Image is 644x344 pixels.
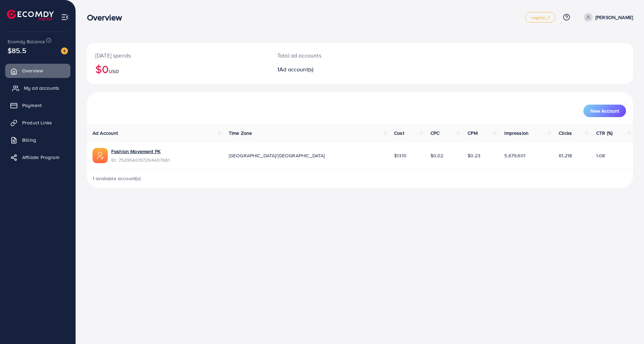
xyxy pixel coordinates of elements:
span: 5,679,601 [504,152,525,159]
img: logo [7,10,54,20]
span: Overview [22,67,43,74]
p: Total ad accounts [277,51,397,60]
a: Payment [5,98,70,112]
span: Billing [22,136,36,143]
span: Impression [504,130,529,136]
span: Clicks [559,130,572,136]
span: Ecomdy Balance [8,38,45,45]
span: CTR (%) [596,130,612,136]
a: [PERSON_NAME] [581,13,633,22]
a: Fashion Movement PK [111,148,170,155]
span: CPC [430,130,440,136]
a: regular_1 [525,12,555,23]
span: $0.23 [468,152,480,159]
span: USD [109,68,119,75]
span: My ad accounts [24,85,59,91]
img: image [61,47,68,54]
a: Affiliate Program [5,150,70,164]
p: [DATE] spends [95,51,261,60]
a: My ad accounts [5,81,70,95]
span: Ad Account [93,130,118,136]
span: $0.02 [430,152,444,159]
span: Affiliate Program [22,154,59,161]
span: ID: 7529540197294407681 [111,157,170,164]
p: [PERSON_NAME] [595,13,633,21]
span: Product Links [22,119,52,126]
span: CPM [468,130,477,136]
span: $1310 [394,152,407,159]
span: Payment [22,102,42,109]
iframe: Chat [615,313,639,339]
span: regular_1 [531,15,549,20]
span: Time Zone [229,130,252,136]
img: ic-ads-acc.e4c84228.svg [93,148,108,163]
a: Billing [5,133,70,147]
span: 61,218 [559,152,572,159]
img: menu [61,13,69,21]
span: 1 available account(s) [93,175,141,182]
a: Product Links [5,116,70,130]
h2: 1 [277,66,397,73]
a: Overview [5,64,70,78]
span: New Account [590,108,619,113]
h3: Overview [87,12,128,23]
span: Ad account(s) [279,65,313,73]
h2: $0 [95,62,261,76]
span: 1.08 [596,152,605,159]
span: $85.5 [8,45,26,55]
span: Cost [394,130,404,136]
span: [GEOGRAPHIC_DATA]/[GEOGRAPHIC_DATA] [229,152,325,159]
button: New Account [583,105,626,117]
